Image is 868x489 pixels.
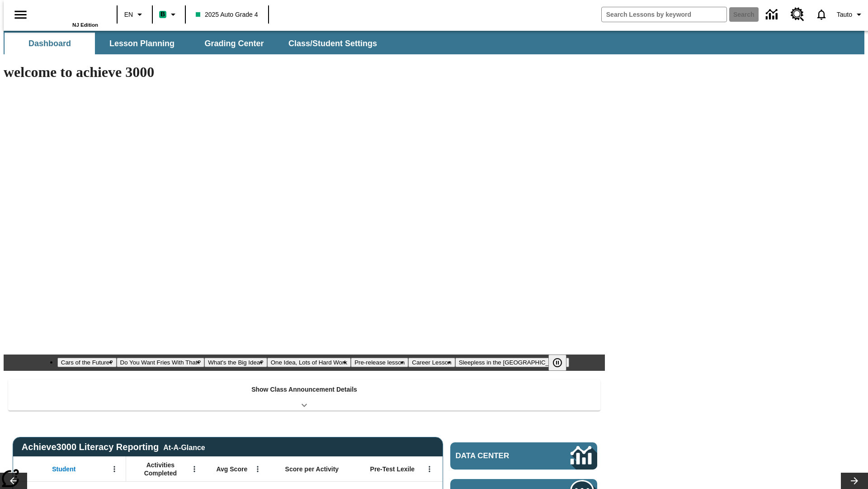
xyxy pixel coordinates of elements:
[204,38,264,49] span: Grading Center
[370,465,415,473] span: Pre-Test Lexile
[267,358,351,367] button: Slide 4 One Idea, Lots of Hard Work
[109,38,175,49] span: Lesson Planning
[423,462,436,476] button: Open Menu
[189,33,279,54] button: Grading Center
[216,465,247,473] span: Avg Score
[548,355,566,371] button: Pause
[163,442,205,452] div: At-A-Glance
[160,9,165,20] span: B
[204,358,267,367] button: Slide 3 What's the Big Idea?
[841,473,868,489] button: Lesson carousel, Next
[351,358,408,367] button: Slide 5 Pre-release lesson
[39,4,98,22] a: Home
[837,10,852,19] span: Tauto
[408,358,455,367] button: Slide 6 Career Lesson
[281,33,384,54] button: Class/Student Settings
[5,33,95,54] button: Dashboard
[8,379,600,411] div: Show Class Announcement Details
[124,10,133,19] span: EN
[4,64,605,81] h1: welcome to achieve 3000
[120,6,149,23] button: Language: EN, Select a language
[39,3,98,28] div: Home
[131,461,190,477] span: Activities Completed
[548,355,576,371] div: Pause
[450,442,597,470] a: Data Center
[455,358,570,367] button: Slide 7 Sleepless in the Animal Kingdom
[251,385,357,394] p: Show Class Announcement Details
[52,465,75,473] span: Student
[188,462,201,476] button: Open Menu
[196,10,258,19] span: 2025 Auto Grade 4
[760,2,785,27] a: Data Center
[72,22,98,28] span: NJ Edition
[97,33,187,54] button: Lesson Planning
[810,3,833,26] a: Notifications
[285,465,339,473] span: Score per Activity
[833,6,868,23] button: Profile/Settings
[456,451,540,460] span: Data Center
[117,358,205,367] button: Slide 2 Do You Want Fries With That?
[785,2,810,27] a: Resource Center, Will open in new tab
[251,462,264,476] button: Open Menu
[7,1,34,28] button: Open side menu
[4,31,864,54] div: SubNavbar
[156,6,182,23] button: Boost Class color is mint green. Change class color
[22,442,205,452] span: Achieve3000 Literacy Reporting
[57,358,117,367] button: Slide 1 Cars of the Future?
[602,7,726,22] input: search field
[108,462,121,476] button: Open Menu
[288,38,377,49] span: Class/Student Settings
[28,38,71,49] span: Dashboard
[4,33,385,54] div: SubNavbar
